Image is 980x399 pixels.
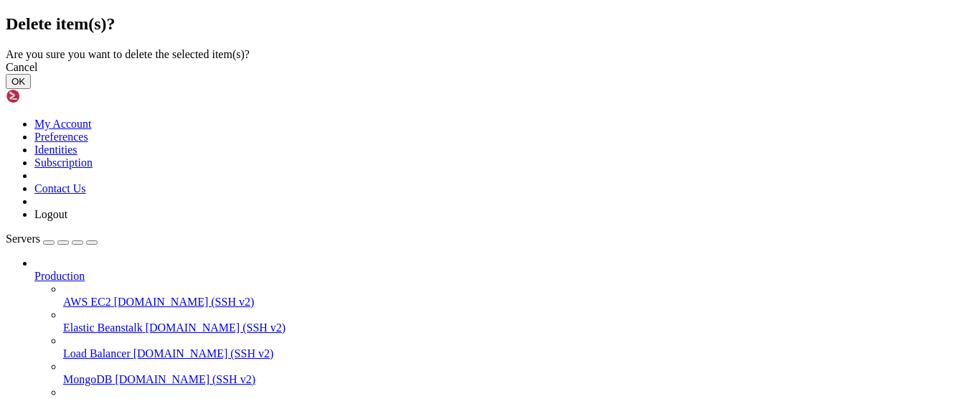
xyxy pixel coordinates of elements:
a: Preferences [34,131,88,143]
a: Elastic Beanstalk [DOMAIN_NAME] (SSH v2) [63,321,974,334]
li: AWS EC2 [DOMAIN_NAME] (SSH v2) [63,283,974,309]
a: Load Balancer [DOMAIN_NAME] (SSH v2) [63,347,974,360]
li: Load Balancer [DOMAIN_NAME] (SSH v2) [63,334,974,360]
a: Production [34,270,974,283]
a: My Account [34,118,92,130]
span: AWS EC2 [63,296,111,308]
span: Servers [6,233,40,245]
span: Load Balancer [63,347,131,360]
a: MongoDB [DOMAIN_NAME] (SSH v2) [63,373,974,386]
span: Elastic Beanstalk [63,321,143,334]
span: [DOMAIN_NAME] (SSH v2) [114,296,255,308]
a: Contact Us [34,182,86,194]
a: Logout [34,208,67,220]
img: Shellngn [6,89,88,103]
span: Production [34,270,85,282]
li: MongoDB [DOMAIN_NAME] (SSH v2) [63,360,974,386]
a: Servers [6,233,98,245]
a: Subscription [34,156,93,169]
span: [DOMAIN_NAME] (SSH v2) [133,347,274,360]
span: MongoDB [63,373,112,385]
span: [DOMAIN_NAME] (SSH v2) [115,373,255,385]
li: Elastic Beanstalk [DOMAIN_NAME] (SSH v2) [63,309,974,334]
div: Cancel [6,61,974,74]
h2: Delete item(s)? [6,14,974,34]
a: Identities [34,144,77,156]
span: [DOMAIN_NAME] (SSH v2) [146,321,286,334]
a: AWS EC2 [DOMAIN_NAME] (SSH v2) [63,296,974,309]
div: Are you sure you want to delete the selected item(s)? [6,48,974,61]
button: OK [6,74,31,89]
